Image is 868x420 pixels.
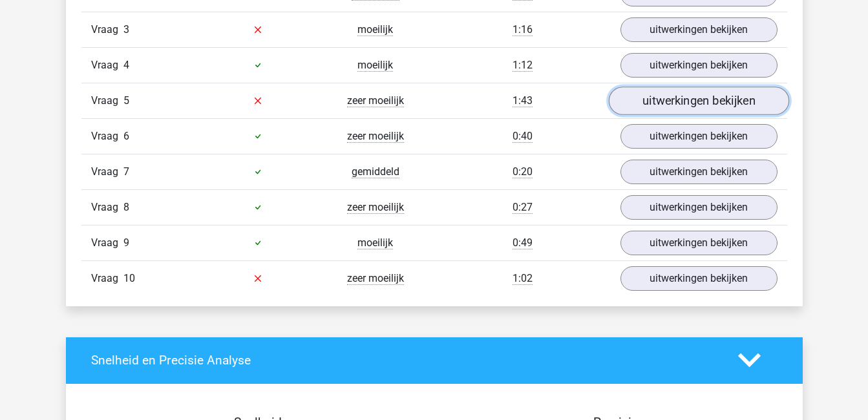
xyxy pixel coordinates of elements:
a: uitwerkingen bekijken [620,124,778,149]
span: 1:12 [513,59,533,72]
span: Vraag [91,22,123,37]
h4: Snelheid en Precisie Analyse [91,353,719,368]
span: 0:20 [513,165,533,178]
span: 7 [123,165,129,178]
span: 10 [123,272,135,284]
span: Vraag [91,93,123,109]
span: 3 [123,23,129,36]
a: uitwerkingen bekijken [608,87,789,115]
span: zeer moeilijk [347,94,404,107]
a: uitwerkingen bekijken [620,195,778,220]
span: zeer moeilijk [347,272,404,285]
span: 6 [123,130,129,142]
a: uitwerkingen bekijken [620,160,778,184]
span: 0:49 [513,236,533,249]
span: 0:40 [513,130,533,143]
span: gemiddeld [352,165,399,178]
span: moeilijk [357,236,393,249]
span: 9 [123,236,129,249]
span: 1:43 [513,94,533,107]
span: zeer moeilijk [347,130,404,143]
span: 5 [123,94,129,107]
span: Vraag [91,271,123,286]
span: Vraag [91,58,123,73]
span: 4 [123,59,129,71]
a: uitwerkingen bekijken [620,266,778,291]
span: Vraag [91,200,123,215]
span: Vraag [91,164,123,180]
span: 0:27 [513,201,533,214]
span: 8 [123,201,129,213]
span: Vraag [91,129,123,144]
span: moeilijk [357,59,393,72]
a: uitwerkingen bekijken [620,231,778,255]
a: uitwerkingen bekijken [620,17,778,42]
span: zeer moeilijk [347,201,404,214]
a: uitwerkingen bekijken [620,53,778,78]
span: moeilijk [357,23,393,36]
span: Vraag [91,235,123,251]
span: 1:02 [513,272,533,285]
span: 1:16 [513,23,533,36]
